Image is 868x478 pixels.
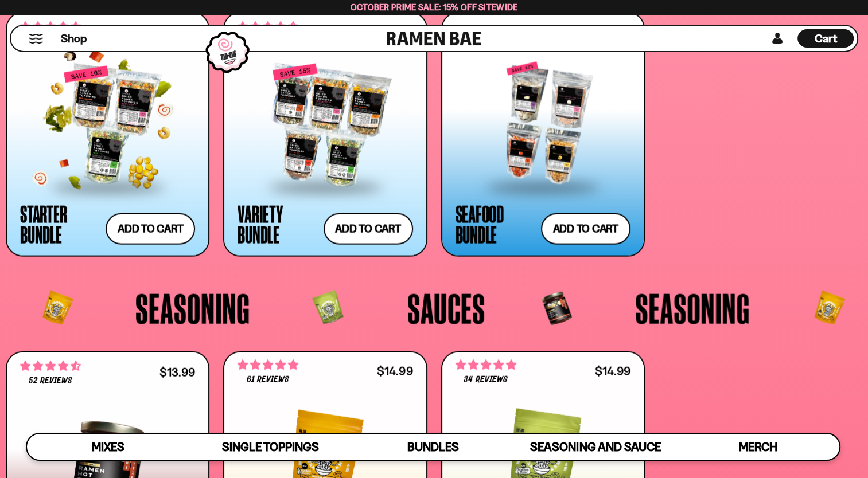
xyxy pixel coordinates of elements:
[223,12,427,257] a: 4.63 stars 6356 reviews $114.99 Variety Bundle Add to cart
[739,440,777,454] span: Merch
[324,213,413,245] button: Add to cart
[456,203,535,245] div: Seafood Bundle
[407,440,459,454] span: Bundles
[797,26,854,51] div: Cart
[159,367,195,378] div: $13.99
[189,434,352,460] a: Single Toppings
[238,203,317,245] div: Variety Bundle
[6,12,209,257] a: 4.71 stars 4845 reviews $69.99 Starter Bundle Add to cart
[61,29,87,48] a: Shop
[541,213,630,245] button: Add to cart
[247,375,289,385] span: 61 reviews
[20,203,100,245] div: Starter Bundle
[595,366,630,377] div: $14.99
[92,440,124,454] span: Mixes
[456,358,516,373] span: 5.00 stars
[238,358,298,373] span: 4.84 stars
[464,375,507,385] span: 34 reviews
[28,34,44,44] button: Mobile Menu Trigger
[135,287,250,330] span: Seasoning
[407,287,485,330] span: Sauces
[29,377,72,386] span: 52 reviews
[27,434,189,460] a: Mixes
[20,359,81,374] span: 4.71 stars
[61,31,87,46] span: Shop
[352,434,514,460] a: Bundles
[677,434,839,460] a: Merch
[377,366,412,377] div: $14.99
[635,287,750,330] span: Seasoning
[441,12,645,257] a: $43.16 Seafood Bundle Add to cart
[530,440,660,454] span: Seasoning and Sauce
[514,434,676,460] a: Seasoning and Sauce
[222,440,319,454] span: Single Toppings
[106,213,195,245] button: Add to cart
[351,2,518,13] span: October Prime Sale: 15% off Sitewide
[815,32,837,45] span: Cart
